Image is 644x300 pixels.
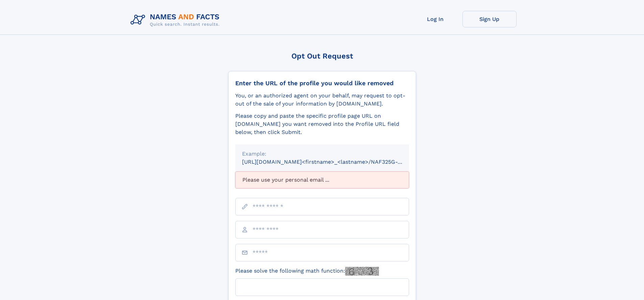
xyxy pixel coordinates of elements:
div: Opt Out Request [228,52,416,60]
div: You, or an authorized agent on your behalf, may request to opt-out of the sale of your informatio... [235,92,409,108]
div: Enter the URL of the profile you would like removed [235,79,409,87]
div: Please use your personal email ... [235,171,409,188]
div: Example: [242,150,402,158]
img: Logo Names and Facts [128,11,225,29]
small: [URL][DOMAIN_NAME]<firstname>_<lastname>/NAF325G-xxxxxxxx [242,159,422,165]
label: Please solve the following math function: [235,267,379,276]
div: Please copy and paste the specific profile page URL on [DOMAIN_NAME] you want removed into the Pr... [235,112,409,136]
a: Log In [408,11,462,27]
a: Sign Up [462,11,517,27]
